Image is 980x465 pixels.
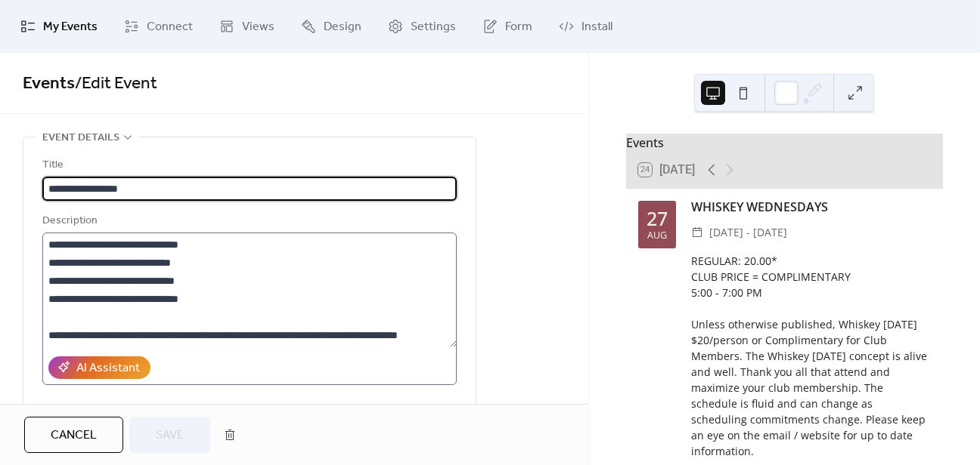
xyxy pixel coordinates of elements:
[377,6,467,47] a: Settings
[324,18,361,36] span: Design
[51,427,97,445] span: Cancel
[9,6,109,47] a: My Events
[547,6,624,47] a: Install
[709,223,787,242] span: [DATE] - [DATE]
[43,18,98,36] span: My Events
[42,212,454,230] div: Description
[242,18,274,36] span: Views
[647,231,667,241] div: Aug
[23,67,75,100] a: Events
[691,198,931,216] div: WHISKEY WEDNESDAYS
[42,403,454,421] div: Location
[581,18,612,36] span: Install
[48,356,150,379] button: AI Assistant
[691,223,703,242] div: ​
[208,6,286,47] a: Views
[42,129,119,147] span: Event details
[647,209,668,228] div: 27
[505,18,532,36] span: Form
[113,6,204,47] a: Connect
[75,67,157,100] span: / Edit Event
[411,18,456,36] span: Settings
[147,18,193,36] span: Connect
[76,359,140,377] div: AI Assistant
[24,417,123,453] button: Cancel
[42,156,454,174] div: Title
[290,6,373,47] a: Design
[471,6,544,47] a: Form
[626,134,943,152] div: Events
